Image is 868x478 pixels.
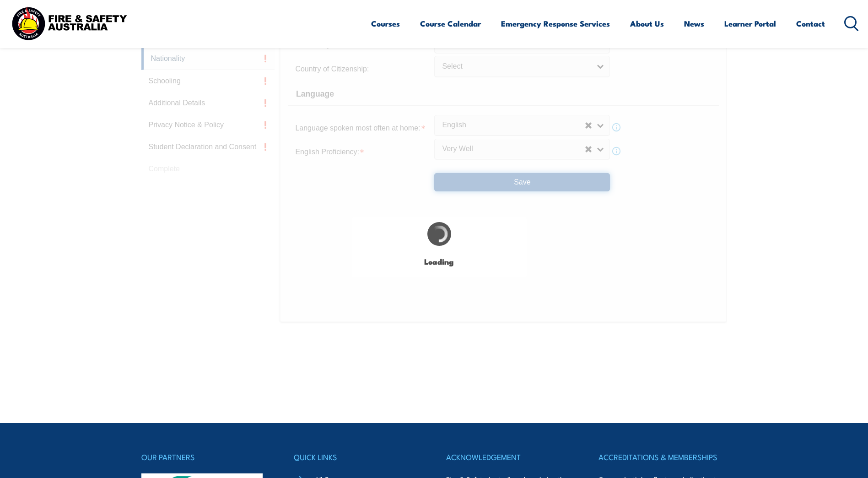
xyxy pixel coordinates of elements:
[501,11,610,36] a: Emergency Response Services
[598,451,727,463] h4: ACCREDITATIONS & MEMBERSHIPS
[630,11,664,36] a: About Us
[294,451,422,463] h4: QUICK LINKS
[371,11,400,36] a: Courses
[684,11,704,36] a: News
[724,11,776,36] a: Learner Portal
[796,11,825,36] a: Contact
[357,251,522,272] h1: Loading
[420,11,481,36] a: Course Calendar
[141,451,270,463] h4: OUR PARTNERS
[446,451,574,463] h4: ACKNOWLEDGEMENT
